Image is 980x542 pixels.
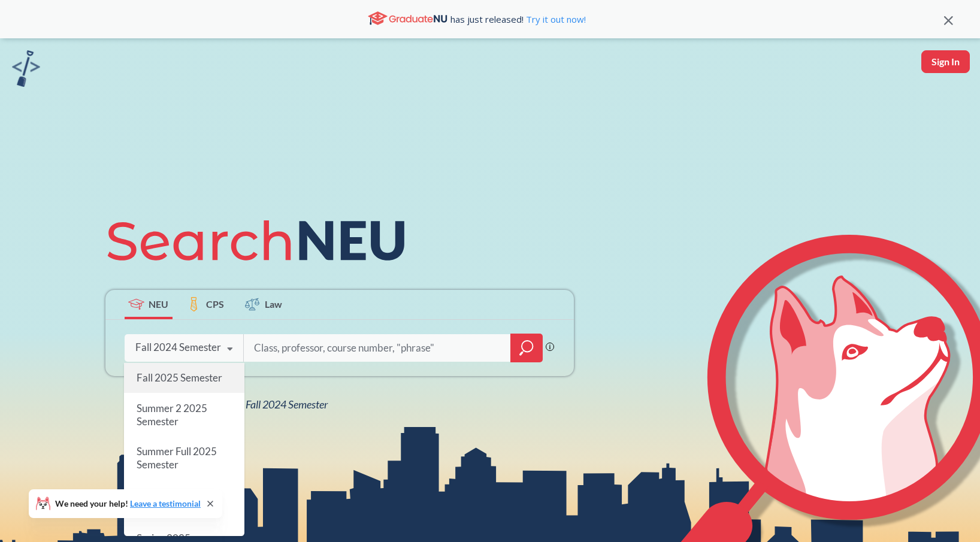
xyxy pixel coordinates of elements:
[253,335,502,361] input: Class, professor, course number, "phrase"
[524,13,586,25] a: Try it out now!
[265,297,282,311] span: Law
[12,50,40,87] img: sandbox logo
[206,297,224,311] span: CPS
[149,297,168,311] span: NEU
[135,341,221,354] div: Fall 2024 Semester
[135,398,328,411] span: View all classes for
[136,488,207,514] span: Summer 1 2025 Semester
[12,50,40,90] a: sandbox logo
[130,498,201,508] a: Leave a testimonial
[136,445,216,471] span: Summer Full 2025 Semester
[55,499,201,508] span: We need your help!
[450,13,586,26] span: has just released!
[223,398,328,411] span: NEU Fall 2024 Semester
[136,371,222,384] span: Fall 2025 Semester
[519,340,534,356] svg: magnifying glass
[921,50,970,73] button: Sign In
[136,401,207,427] span: Summer 2 2025 Semester
[510,334,543,362] div: magnifying glass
